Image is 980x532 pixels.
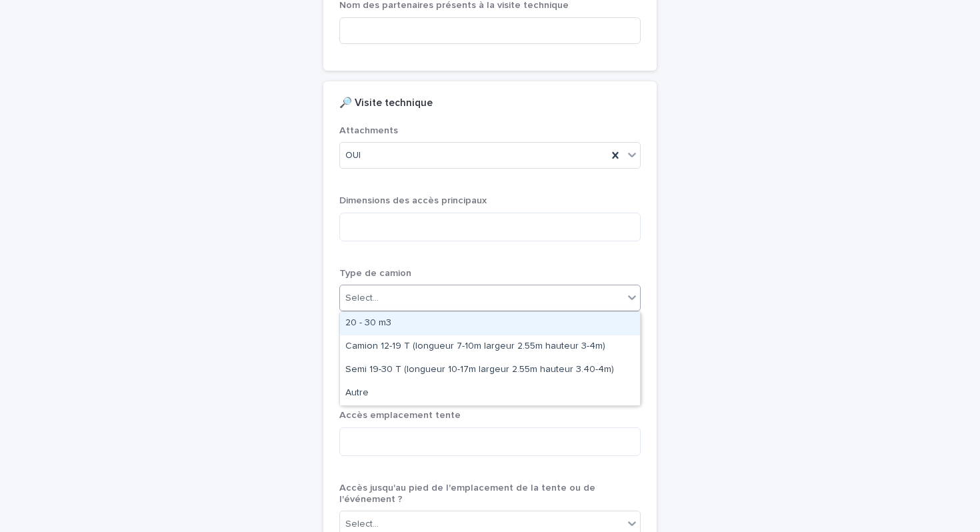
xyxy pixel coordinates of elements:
[339,126,398,135] span: Attachments
[339,1,569,10] span: Nom des partenaires présents à la visite technique
[340,335,640,359] div: Camion 12-19 T (longueur 7-10m largeur 2.55m hauteur 3-4m)
[339,269,411,278] span: Type de camion
[339,483,595,504] span: Accès jusqu'au pied de l'emplacement de la tente ou de l'événement ?
[340,382,640,405] div: Autre
[339,97,433,109] h2: 🔎 Visite technique
[345,149,361,163] span: OUI
[340,359,640,382] div: Semi 19-30 T (longueur 10-17m largeur 2.55m hauteur 3.40-4m)
[340,312,640,335] div: 20 - 30 m3
[345,517,379,531] div: Select...
[339,196,487,205] span: Dimensions des accès principaux
[339,411,461,420] span: Accès emplacement tente
[345,291,379,305] div: Select...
